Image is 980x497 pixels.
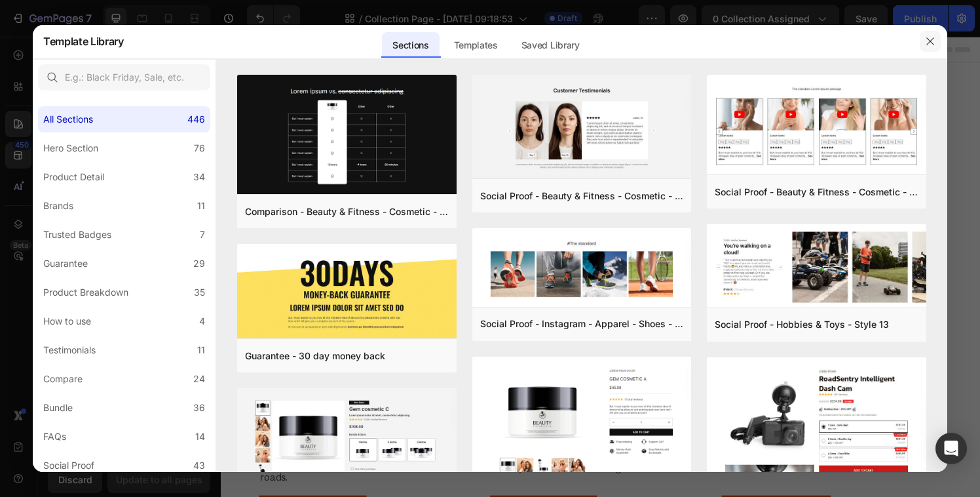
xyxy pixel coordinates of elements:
div: How to use [43,313,91,329]
div: Hero Section [43,140,98,156]
img: c19.png [237,75,457,197]
img: gempages_568449881476170807-3b320c32-668a-4205-b8de-20677bb67821.jpg [278,100,507,329]
div: Social Proof [43,458,94,473]
p: The RL1 is our aero-optimised performance package as ridden by our Factory Racing team. It moves ... [41,371,267,466]
div: Templates [443,32,508,58]
div: All Sections [43,111,93,127]
div: Guarantee - 30 day money back [245,348,385,364]
div: Guarantee [43,256,88,271]
h2: Template Library [43,24,124,58]
div: Open Intercom Messenger [935,433,967,464]
div: FAQs [43,429,66,445]
img: gempages_568449881476170807-277ddbc3-dee4-4ea5-9237-a07a6efc74c3.jpg [39,100,268,329]
div: 4 [199,313,205,329]
div: 11 [197,342,205,358]
div: 446 [187,111,205,127]
img: sp30.png [472,228,692,309]
img: sp8.png [707,75,926,177]
p: Born for those epic dream days on the bike. The SL1 is the choice for going the distance. Its mor... [280,380,506,456]
img: sp16.png [472,75,692,181]
div: 24 [193,371,205,387]
div: Bundle [43,400,73,416]
div: 29 [193,256,205,271]
div: 43 [193,458,205,473]
div: Product Breakdown [43,285,128,300]
div: Sections [382,32,439,58]
div: Trusted Badges [43,227,111,243]
img: g30.png [237,244,457,341]
div: Product Detail [43,169,104,185]
div: Social Proof - Beauty & Fitness - Cosmetic - Style 8 [715,184,918,200]
div: 14 [195,429,205,445]
div: Social Proof - Instagram - Apparel - Shoes - Style 30 [480,316,684,332]
img: image_demo.jpg [518,100,747,272]
div: 11 [197,198,205,214]
div: Compare [43,371,83,387]
p: Take a ride on the wild side with the GR1; our all-terrain trailblazer. The perfect machine for a... [519,361,745,436]
h2: Move Off-Grid [518,301,747,331]
div: 76 [194,140,205,156]
div: Social Proof - Beauty & Fitness - Cosmetic - Style 16 [480,188,684,204]
img: sp13.png [707,224,926,310]
div: 36 [193,400,205,416]
div: Brands [43,198,73,214]
div: Comparison - Beauty & Fitness - Cosmetic - Ingredients - Style 19 [245,204,449,220]
div: Saved Library [511,32,590,58]
div: Testimonials [43,342,96,358]
h2: Move Fast [39,340,268,370]
h2: Move All Day [278,339,507,369]
div: Social Proof - Hobbies & Toys - Style 13 [715,317,889,332]
div: 7 [200,227,205,243]
div: 35 [194,285,205,300]
div: 34 [193,169,205,185]
input: E.g.: Black Friday, Sale, etc. [38,64,210,90]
